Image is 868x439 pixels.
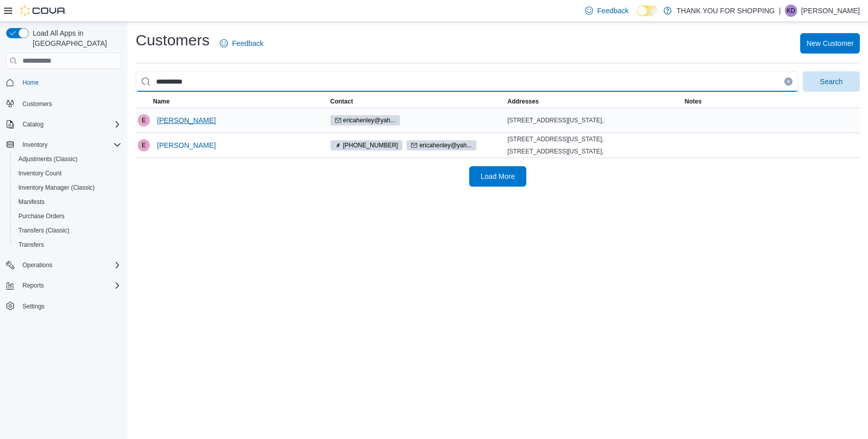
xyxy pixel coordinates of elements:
[801,5,860,17] p: [PERSON_NAME]
[22,79,39,87] span: Home
[14,182,99,194] a: Inventory Manager (Classic)
[18,97,121,110] span: Customers
[677,5,775,17] p: THANK YOU FOR SHOPPING
[6,71,121,340] nav: Complex example
[469,166,526,187] button: Load More
[10,209,125,223] button: Purchase Orders
[18,259,57,271] button: Operations
[18,212,65,220] span: Purchase Orders
[779,5,781,17] p: |
[14,239,48,251] a: Transfers
[18,300,121,313] span: Settings
[18,76,121,89] span: Home
[18,118,47,131] button: Catalog
[157,140,216,150] span: [PERSON_NAME]
[820,76,843,87] span: Search
[330,140,403,150] span: (228) 493-5577
[2,96,125,111] button: Customers
[18,198,44,206] span: Manifests
[232,38,263,48] span: Feedback
[18,98,56,110] a: Customers
[803,71,860,92] button: Search
[157,115,216,125] span: [PERSON_NAME]
[153,135,220,156] button: [PERSON_NAME]
[138,139,150,151] div: Eric
[29,28,121,48] span: Load All Apps in [GEOGRAPHIC_DATA]
[406,140,476,150] span: ericahenley@yah...
[481,171,515,182] span: Load More
[2,117,125,132] button: Catalog
[18,139,52,151] button: Inventory
[10,223,125,238] button: Transfers (Classic)
[10,180,125,195] button: Inventory Manager (Classic)
[18,279,121,292] span: Reports
[14,167,121,179] span: Inventory Count
[330,115,400,125] span: ericahenley@yah...
[20,6,66,16] img: Cova
[10,238,125,252] button: Transfers
[22,302,44,311] span: Settings
[581,1,632,21] a: Feedback
[153,97,170,106] span: Name
[14,153,121,165] span: Adjustments (Classic)
[14,196,121,208] span: Manifests
[507,135,681,143] div: [STREET_ADDRESS][US_STATE],
[22,120,43,128] span: Catalog
[2,299,125,314] button: Settings
[14,153,82,165] a: Adjustments (Classic)
[18,76,43,89] a: Home
[18,139,121,151] span: Inventory
[18,226,69,235] span: Transfers (Classic)
[18,184,95,192] span: Inventory Manager (Classic)
[22,281,44,290] span: Reports
[14,196,48,208] a: Manifests
[784,78,793,86] button: Clear input
[14,239,121,251] span: Transfers
[18,300,48,313] a: Settings
[14,210,69,222] a: Purchase Orders
[2,75,125,90] button: Home
[18,169,62,177] span: Inventory Count
[22,261,53,269] span: Operations
[685,97,702,106] span: Notes
[343,141,398,150] span: [PHONE_NUMBER]
[136,30,210,50] h1: Customers
[800,33,860,54] button: New Customer
[10,166,125,180] button: Inventory Count
[330,97,353,106] span: Contact
[787,5,796,17] span: KD
[507,97,539,106] span: Addresses
[18,155,78,163] span: Adjustments (Classic)
[343,116,396,125] span: ericahenley@yah...
[216,33,267,54] a: Feedback
[2,138,125,152] button: Inventory
[2,278,125,293] button: Reports
[597,6,628,16] span: Feedback
[14,167,66,179] a: Inventory Count
[22,100,52,108] span: Customers
[18,241,44,249] span: Transfers
[806,38,854,48] span: New Customer
[507,147,681,156] div: [STREET_ADDRESS][US_STATE],
[153,110,220,131] button: [PERSON_NAME]
[419,141,472,150] span: ericahenley@yah...
[637,16,637,17] span: Dark Mode
[507,116,681,124] div: [STREET_ADDRESS][US_STATE],
[138,114,150,126] div: Eric
[142,139,146,151] span: E
[14,224,73,237] a: Transfers (Classic)
[18,118,121,131] span: Catalog
[14,182,121,194] span: Inventory Manager (Classic)
[14,224,121,237] span: Transfers (Classic)
[785,5,797,17] div: Karen Daniel
[18,259,121,271] span: Operations
[10,195,125,209] button: Manifests
[142,114,146,126] span: E
[10,152,125,166] button: Adjustments (Classic)
[637,6,658,16] input: Dark Mode
[14,210,121,222] span: Purchase Orders
[2,258,125,272] button: Operations
[22,141,47,149] span: Inventory
[18,279,48,292] button: Reports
